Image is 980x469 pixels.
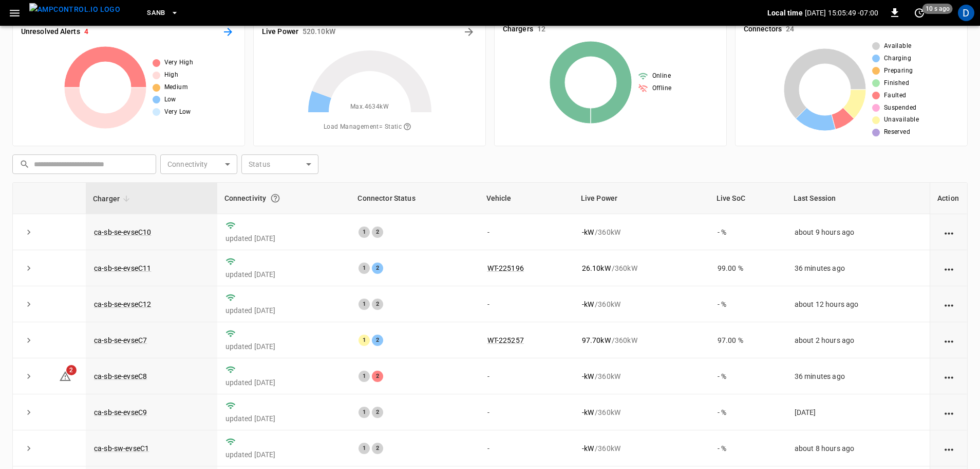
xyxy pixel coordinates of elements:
[350,183,479,214] th: Connector Status
[262,26,298,38] h6: Live Power
[922,4,953,14] span: 10 s ago
[324,118,416,136] span: Load Management = Static
[94,228,151,236] a: ca-sb-se-evseC10
[359,227,370,238] div: 1
[884,78,909,89] span: Finished
[786,430,930,466] td: about 8 hours ago
[884,127,910,137] span: Reserved
[582,263,611,273] p: 26.10 kW
[359,263,370,274] div: 1
[582,227,701,237] div: / 360 kW
[582,407,701,418] div: / 360 kW
[911,5,928,21] button: set refresh interval
[652,83,672,94] span: Offline
[709,286,786,322] td: - %
[709,430,786,466] td: - %
[652,71,671,81] span: Online
[786,24,794,35] h6: 24
[479,394,574,430] td: -
[164,107,191,117] span: Very Low
[350,102,389,112] span: Max. 4634 kW
[884,54,911,64] span: Charging
[21,224,36,240] button: expand row
[582,371,594,381] p: - kW
[582,299,594,309] p: - kW
[359,443,370,454] div: 1
[220,24,236,40] button: All Alerts
[372,443,383,454] div: 2
[164,82,188,93] span: Medium
[225,377,343,388] p: updated [DATE]
[582,371,701,381] div: / 360 kW
[537,24,545,35] h6: 12
[582,335,701,345] div: / 360 kW
[582,443,594,454] p: - kW
[303,26,335,38] h6: 520.10 kW
[372,407,383,418] div: 2
[709,183,786,214] th: Live SoC
[266,189,285,207] button: Connection between the charger and our software.
[66,365,77,375] span: 2
[786,322,930,358] td: about 2 hours ago
[930,183,967,214] th: Action
[359,299,370,310] div: 1
[94,372,147,380] a: ca-sb-se-evseC8
[479,358,574,394] td: -
[143,3,183,23] button: SanB
[582,407,594,418] p: - kW
[487,264,524,272] a: WT-225196
[884,103,917,113] span: Suspended
[21,260,36,276] button: expand row
[21,26,80,38] h6: Unresolved Alerts
[709,214,786,250] td: - %
[225,233,343,244] p: updated [DATE]
[84,26,88,38] h6: 4
[224,189,344,207] div: Connectivity
[21,333,36,348] button: expand row
[943,299,955,309] div: action cell options
[29,3,120,16] img: ampcontrol.io logo
[786,183,930,214] th: Last Session
[94,300,151,308] a: ca-sb-se-evseC12
[359,407,370,418] div: 1
[958,5,974,21] div: profile-icon
[479,214,574,250] td: -
[884,115,919,125] span: Unavailable
[93,193,133,205] span: Charger
[786,394,930,430] td: [DATE]
[164,70,179,80] span: High
[786,358,930,394] td: 36 minutes ago
[94,264,151,272] a: ca-sb-se-evseC11
[479,286,574,322] td: -
[943,263,955,273] div: action cell options
[399,118,416,136] button: The system is using AmpEdge-configured limits for static load managment. Depending on your config...
[359,335,370,346] div: 1
[225,305,343,316] p: updated [DATE]
[709,358,786,394] td: - %
[164,95,176,105] span: Low
[225,269,343,280] p: updated [DATE]
[479,430,574,466] td: -
[94,444,149,453] a: ca-sb-sw-evseC1
[225,449,343,460] p: updated [DATE]
[709,394,786,430] td: - %
[372,335,383,346] div: 2
[943,227,955,237] div: action cell options
[786,214,930,250] td: about 9 hours ago
[884,91,907,101] span: Faulted
[372,227,383,238] div: 2
[21,405,36,420] button: expand row
[884,41,912,51] span: Available
[147,7,165,19] span: SanB
[359,371,370,382] div: 1
[372,371,383,382] div: 2
[94,336,147,344] a: ca-sb-se-evseC7
[21,441,36,456] button: expand row
[372,263,383,274] div: 2
[709,250,786,286] td: 99.00 %
[943,335,955,345] div: action cell options
[582,299,701,309] div: / 360 kW
[479,183,574,214] th: Vehicle
[21,297,36,312] button: expand row
[767,8,803,18] p: Local time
